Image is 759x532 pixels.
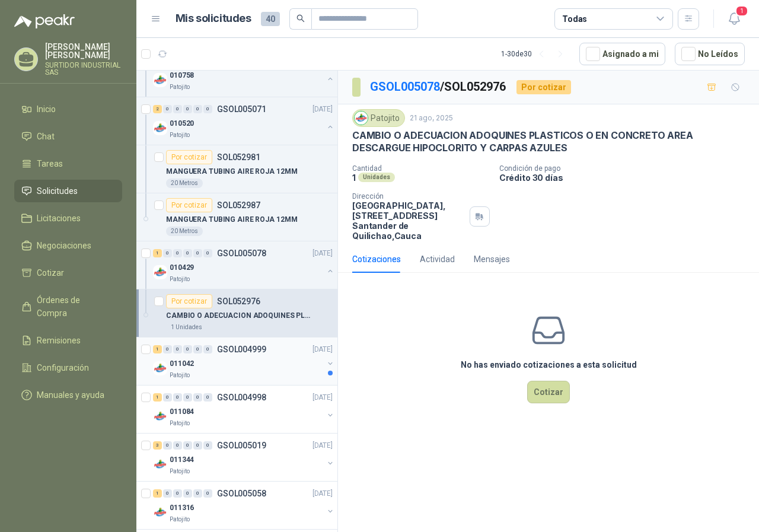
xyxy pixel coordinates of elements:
p: 010758 [170,70,194,81]
p: Dirección [352,192,465,200]
span: Solicitudes [37,184,78,197]
div: 20 Metros [166,227,203,236]
p: CAMBIO O ADECUACION ADOQUINES PLASTICOS O EN CONCRETO AREA DESCARGUE HIPOCLORITO Y CARPAS AZULES [166,310,314,321]
h1: Mis solicitudes [176,10,251,27]
div: 1 [153,489,162,498]
div: 0 [203,249,212,257]
a: Remisiones [14,329,122,352]
span: search [296,14,305,23]
p: CAMBIO O ADECUACION ADOQUINES PLASTICOS O EN CONCRETO AREA DESCARGUE HIPOCLORITO Y CARPAS AZULES [352,129,745,155]
div: 0 [163,345,172,353]
span: Licitaciones [37,212,81,225]
p: Patojito [170,82,190,92]
a: 1 0 0 0 0 0 GSOL005078[DATE] Company Logo010429Patojito [153,246,335,284]
img: Company Logo [153,409,167,423]
div: 0 [173,393,182,402]
div: 20 Metros [166,179,203,188]
p: 1 [352,173,356,183]
a: Inicio [14,98,122,120]
div: 0 [163,441,172,450]
p: GSOL005071 [217,105,266,113]
a: 1 0 0 0 0 0 GSOL004999[DATE] Company Logo011042Patojito [153,342,335,380]
div: 0 [183,105,192,113]
div: Todas [562,12,587,26]
span: Cotizar [37,266,64,279]
a: GSOL005078 [370,79,440,94]
a: Órdenes de Compra [14,289,122,324]
a: Manuales y ayuda [14,384,122,406]
div: 0 [183,489,192,498]
span: Manuales y ayuda [37,388,104,402]
a: Solicitudes [14,180,122,202]
a: Por cotizarSOL052976CAMBIO O ADECUACION ADOQUINES PLASTICOS O EN CONCRETO AREA DESCARGUE HIPOCLOR... [136,289,337,337]
div: 0 [203,441,212,450]
h3: No has enviado cotizaciones a esta solicitud [461,358,637,371]
p: Patojito [170,130,190,140]
p: 011344 [170,454,194,466]
p: 011042 [170,358,194,369]
p: Patojito [170,275,190,284]
div: 0 [193,489,202,498]
button: No Leídos [675,43,745,65]
p: MANGUERA TUBING AIRE ROJA 12MM [166,214,297,225]
div: 0 [193,441,202,450]
p: 010520 [170,118,194,129]
img: Company Logo [153,505,167,520]
span: Tareas [37,157,63,170]
div: 0 [173,249,182,257]
a: Cotizar [14,262,122,284]
div: Actividad [420,253,455,266]
div: 0 [193,393,202,402]
p: GSOL005058 [217,489,266,498]
button: Cotizar [527,381,570,403]
div: 0 [203,393,212,402]
div: 0 [193,345,202,353]
p: [PERSON_NAME] [PERSON_NAME] [45,43,122,59]
p: [DATE] [312,104,333,115]
div: 0 [163,489,172,498]
img: Company Logo [153,361,167,375]
div: 0 [163,393,172,402]
a: Licitaciones [14,207,122,230]
span: Configuración [37,361,89,374]
img: Logo peakr [14,14,75,28]
div: 1 - 30 de 30 [501,44,570,63]
a: 3 0 0 0 0 0 GSOL005019[DATE] Company Logo011344Patojito [153,438,335,476]
img: Company Logo [153,73,167,87]
p: Condición de pago [499,164,754,173]
a: Por cotizarSOL052981MANGUERA TUBING AIRE ROJA 12MM20 Metros [136,145,337,193]
p: Patojito [170,419,190,428]
div: 3 [153,441,162,450]
a: 2 0 0 0 0 0 GSOL005071[DATE] Company Logo010520Patojito [153,102,335,140]
button: Asignado a mi [579,43,665,65]
div: 2 [153,105,162,113]
span: Órdenes de Compra [37,294,111,320]
div: Por cotizar [166,294,212,308]
a: 1 0 0 0 0 0 GSOL004998[DATE] Company Logo011084Patojito [153,390,335,428]
div: Cotizaciones [352,253,401,266]
p: [DATE] [312,488,333,499]
a: Configuración [14,356,122,379]
a: Negociaciones [14,234,122,257]
span: Negociaciones [37,239,91,252]
div: 0 [173,489,182,498]
div: Unidades [358,173,395,182]
img: Company Logo [153,457,167,472]
img: Company Logo [153,265,167,279]
a: 1 0 0 0 0 0 GSOL005075[DATE] Company Logo010758Patojito [153,54,335,92]
button: 1 [723,8,745,30]
p: Patojito [170,515,190,524]
div: 1 [153,393,162,402]
div: 0 [193,249,202,257]
div: 0 [183,345,192,353]
p: SOL052981 [217,153,260,161]
p: Patojito [170,467,190,476]
div: Por cotizar [166,150,212,164]
span: Inicio [37,103,56,116]
p: 011084 [170,406,194,418]
p: [GEOGRAPHIC_DATA], [STREET_ADDRESS] Santander de Quilichao , Cauca [352,200,465,241]
p: GSOL005078 [217,249,266,257]
div: 1 Unidades [166,323,207,332]
div: Por cotizar [166,198,212,212]
div: Por cotizar [516,80,571,94]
